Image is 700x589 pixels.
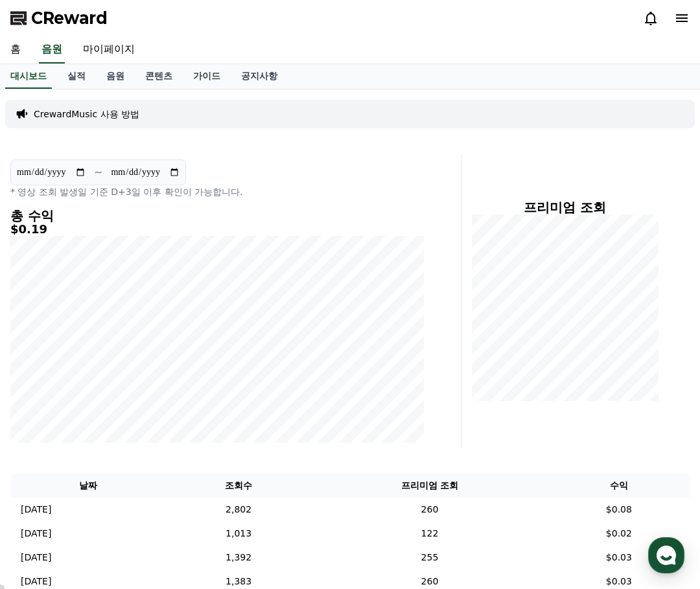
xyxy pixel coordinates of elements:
[166,498,311,522] td: 2,802
[166,474,311,498] th: 조회수
[311,546,548,570] td: 255
[31,8,108,29] span: CReward
[10,209,425,223] h4: 총 수익
[472,200,659,214] h4: 프리미엄 조회
[183,64,231,89] a: 가이드
[21,527,51,540] p: [DATE]
[57,64,96,89] a: 실적
[5,64,52,89] a: 대시보드
[21,551,51,564] p: [DATE]
[311,498,548,522] td: 260
[10,8,108,29] a: CReward
[231,64,288,89] a: 공지사항
[73,36,145,64] a: 마이페이지
[39,36,65,64] a: 음원
[10,474,166,498] th: 날짜
[21,503,51,516] p: [DATE]
[548,546,690,570] td: $0.03
[166,546,311,570] td: 1,392
[96,64,135,89] a: 음원
[548,498,690,522] td: $0.08
[311,474,548,498] th: 프리미엄 조회
[10,185,425,198] p: * 영상 조회 발생일 기준 D+3일 이후 확인이 가능합니다.
[548,474,690,498] th: 수익
[94,165,102,180] p: ~
[21,575,51,588] p: [DATE]
[166,522,311,546] td: 1,013
[548,522,690,546] td: $0.02
[135,64,183,89] a: 콘텐츠
[311,522,548,546] td: 122
[34,108,139,121] a: CrewardMusic 사용 방법
[10,223,425,236] h5: $0.19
